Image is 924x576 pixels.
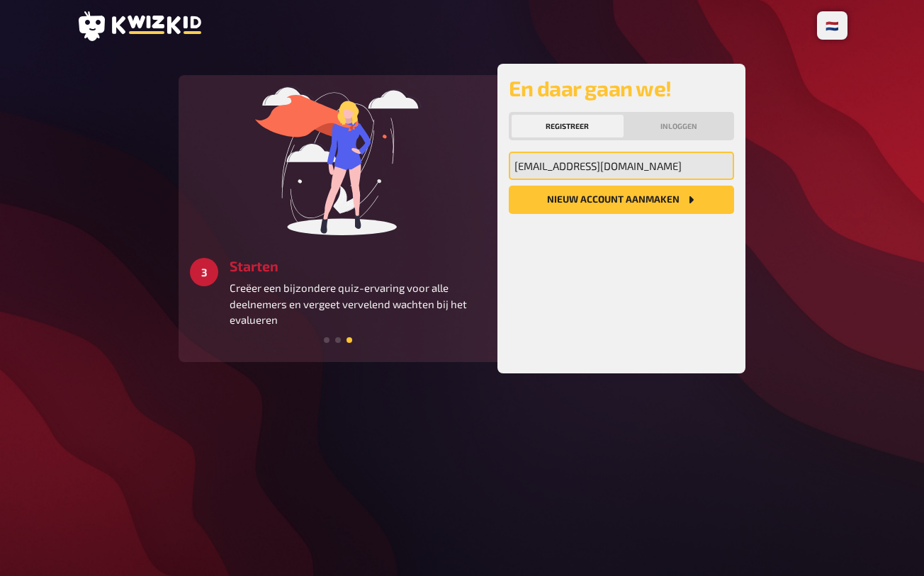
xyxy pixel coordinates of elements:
p: Creëer een bijzondere quiz-ervaring voor alle deelnemers en vergeet vervelend wachten bij het eva... [230,280,486,328]
button: Inloggen [626,115,732,137]
button: Nieuw account aanmaken [509,186,734,214]
img: start [232,86,444,235]
h3: Starten [230,258,486,274]
div: 3 [190,258,218,286]
h2: En daar gaan we! [509,75,734,101]
button: Registreer [512,115,624,137]
li: 🇳🇱 [820,14,845,37]
input: mijn e-mailadres [509,152,734,180]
